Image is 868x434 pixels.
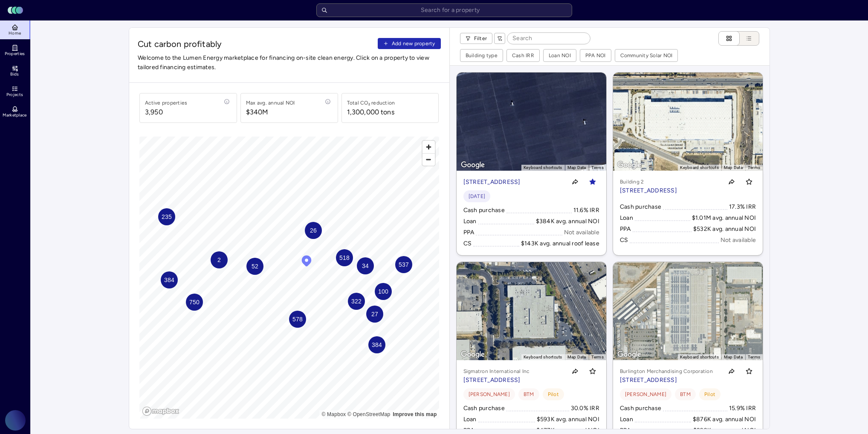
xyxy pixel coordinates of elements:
span: 3,950 [145,107,187,117]
button: List view [731,31,759,46]
div: Cash purchase [620,404,661,413]
button: Zoom out [422,153,435,166]
div: Max avg. annual NOI [246,99,295,107]
div: Map marker [336,249,353,266]
span: [PERSON_NAME] [469,390,510,399]
span: Projects [6,92,23,97]
div: Map marker [246,258,263,275]
div: Map marker [395,256,412,273]
div: Loan [463,217,477,226]
span: 52 [252,262,258,271]
div: Cash IRR [512,51,534,60]
div: 11.6% IRR [573,206,599,215]
span: $340M [246,107,295,117]
div: Community Solar NOI [620,51,673,60]
p: [STREET_ADDRESS] [620,376,713,385]
div: $143K avg. annual roof lease [521,239,599,248]
div: Cash purchase [620,202,661,212]
div: Map marker [366,306,383,323]
span: 518 [339,253,350,262]
p: [STREET_ADDRESS] [620,186,677,195]
p: Building 2 [620,178,677,186]
div: 1,300,000 tons [347,107,394,117]
div: Map marker [289,311,306,328]
div: $1.01M avg. annual NOI [692,213,756,223]
span: Pilot [704,390,715,399]
div: $876K avg. annual NOI [693,415,756,424]
button: Community Solar NOI [615,50,678,61]
div: PPA NOI [585,51,606,60]
span: 578 [292,315,303,324]
span: [DATE] [469,192,486,201]
span: Home [9,31,21,36]
button: Toggle favorite [586,175,599,189]
span: 26 [310,226,317,235]
button: Toggle favorite [742,175,756,189]
span: BTM [524,390,534,399]
div: Map marker [357,257,374,274]
div: Map marker [305,222,322,239]
a: Mapbox logo [142,406,179,416]
button: Add new property [378,38,441,49]
div: 30.0% IRR [571,404,599,413]
div: Map marker [300,254,313,270]
div: Loan [463,415,477,424]
div: PPA [463,228,475,237]
button: Building type [460,50,503,61]
p: Sigmatron International Inc [463,367,529,376]
span: Properties [5,51,25,56]
span: 2 [217,255,221,265]
canvas: Map [139,137,439,419]
div: 17.3% IRR [729,202,756,212]
button: Loan NOI [544,50,576,61]
div: Map marker [211,251,228,268]
span: Bids [10,72,19,77]
span: [PERSON_NAME] [625,390,666,399]
span: 100 [378,287,388,296]
p: [STREET_ADDRESS] [463,178,521,187]
div: Map marker [348,293,365,310]
div: Loan [620,213,633,223]
span: Welcome to the Lumen Energy marketplace for financing on-site clean energy. Click on a property t... [138,53,441,72]
div: Active properties [145,99,187,107]
button: Cash IRR [507,50,539,61]
div: Map marker [186,294,203,311]
div: Not available [564,228,599,237]
span: 537 [399,260,409,269]
span: Marketplace [3,113,26,118]
div: CS [463,239,472,248]
div: Map marker [161,271,178,288]
button: Toggle favorite [742,364,756,378]
p: Burlington Merchandising Corporation [620,367,713,376]
div: Total CO₂ reduction [347,99,395,107]
p: [STREET_ADDRESS] [463,376,529,385]
div: $384K avg. annual NOI [536,217,599,226]
input: Search for a property [316,3,572,17]
span: 27 [371,309,378,319]
span: Pilot [548,390,559,399]
button: Zoom in [422,141,435,153]
button: PPA NOI [580,50,611,61]
div: Not available [720,236,756,245]
span: 384 [164,275,174,285]
div: Loan NOI [549,51,571,60]
span: BTM [680,390,691,399]
span: 235 [162,212,172,221]
a: Mapbox [321,411,346,417]
a: OpenStreetMap [347,411,391,417]
span: 34 [362,261,369,271]
div: $593K avg. annual NOI [537,415,599,424]
button: Filter [460,33,493,44]
span: 384 [372,340,382,350]
div: PPA [620,224,631,234]
div: Map marker [368,336,385,353]
span: 322 [351,297,362,306]
div: Map marker [158,208,175,225]
a: MapBuilding 2[STREET_ADDRESS]Toggle favoriteCash purchase17.3% IRRLoan$1.01M avg. annual NOIPPA$5... [613,73,763,255]
span: Cut carbon profitably [138,38,374,50]
button: Toggle favorite [586,364,599,378]
input: Search [507,33,590,44]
